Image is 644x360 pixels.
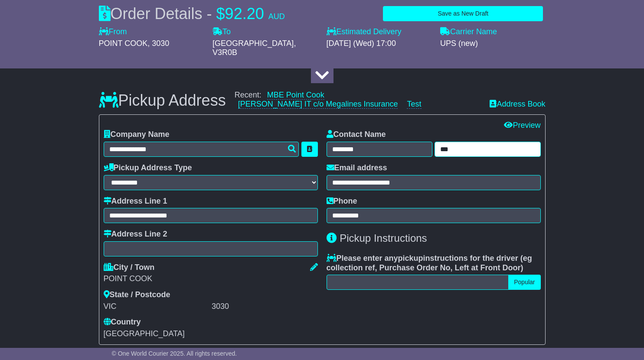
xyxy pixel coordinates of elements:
[327,197,357,206] label: Phone
[490,100,545,109] a: Address Book
[104,329,185,338] span: [GEOGRAPHIC_DATA]
[235,91,481,109] div: Recent:
[440,39,546,49] div: UPS (new)
[327,163,387,173] label: Email address
[383,6,543,21] button: Save as New Draft
[104,263,155,272] label: City / Town
[104,197,167,206] label: Address Line 1
[212,39,294,48] span: [GEOGRAPHIC_DATA]
[340,232,427,244] span: Pickup Instructions
[238,100,398,109] a: [PERSON_NAME] IT c/o Megalines Insurance
[225,5,264,23] span: 92.20
[212,39,296,57] span: , V3R0B
[212,302,317,311] div: 3030
[508,275,540,290] button: Popular
[407,100,421,109] a: Test
[327,130,386,139] label: Contact Name
[112,350,237,357] span: © One World Courier 2025. All rights reserved.
[104,130,170,139] label: Company Name
[212,27,231,37] label: To
[327,27,432,37] label: Estimated Delivery
[104,230,167,239] label: Address Line 2
[104,274,318,284] div: POINT COOK
[327,39,432,49] div: [DATE] (Wed) 17:00
[99,4,285,23] div: Order Details -
[104,290,170,300] label: State / Postcode
[268,12,285,21] span: AUD
[104,302,209,311] div: VIC
[440,27,497,37] label: Carrier Name
[504,121,540,130] a: Preview
[327,254,532,272] span: eg collection ref, Purchase Order No, Left at Front Door
[327,254,541,272] label: Please enter any instructions for the driver ( )
[104,163,192,173] label: Pickup Address Type
[99,27,127,37] label: From
[99,39,148,48] span: POINT COOK
[99,92,226,109] h3: Pickup Address
[216,5,225,23] span: $
[147,39,169,48] span: , 3030
[104,318,141,327] label: Country
[398,254,423,263] span: pickup
[267,91,324,100] a: MBE Point Cook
